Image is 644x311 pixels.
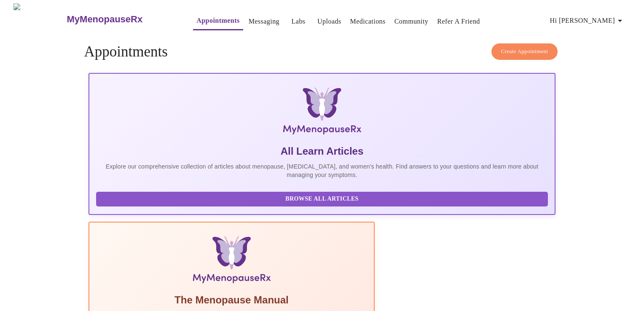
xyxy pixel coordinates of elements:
a: MyMenopauseRx [66,5,176,34]
button: Community [391,13,432,30]
h4: Appointments [84,43,560,60]
button: Appointments [193,12,243,30]
h3: MyMenopauseRx [67,14,143,25]
button: Browse All Articles [96,192,548,206]
button: Uploads [314,13,345,30]
span: Browse All Articles [105,194,540,204]
h5: All Learn Articles [96,145,548,158]
h5: The Menopause Manual [96,293,368,307]
button: Refer a Friend [434,13,483,30]
a: Browse All Articles [96,195,550,202]
button: Medications [347,13,389,30]
img: MyMenopauseRx Logo [13,3,66,35]
button: Messaging [245,13,283,30]
span: Create Appointment [501,47,548,56]
a: Refer a Friend [437,16,480,27]
span: Hi [PERSON_NAME] [550,15,625,27]
a: Community [394,16,429,27]
a: Labs [292,16,306,27]
a: Uploads [317,16,341,27]
button: Create Appointment [491,43,558,60]
p: Explore our comprehensive collection of articles about menopause, [MEDICAL_DATA], and women's hea... [96,162,548,179]
a: Messaging [249,16,279,27]
button: Labs [285,13,312,30]
a: Appointments [196,15,239,27]
img: Menopause Manual [139,236,324,287]
button: Hi [PERSON_NAME] [547,12,628,29]
a: Medications [350,16,386,27]
img: MyMenopauseRx Logo [166,87,478,138]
